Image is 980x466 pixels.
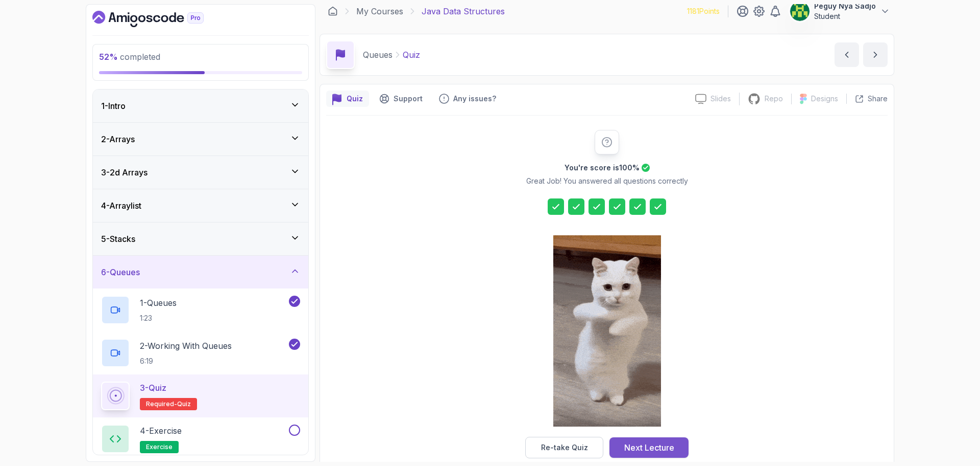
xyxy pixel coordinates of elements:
[140,356,232,366] p: 6:19
[99,52,160,62] span: completed
[140,313,177,323] p: 1:23
[101,382,300,410] button: 3-QuizRequired-quiz
[101,233,135,245] h3: 5 - Stacks
[328,6,338,16] a: Dashboard
[93,256,308,289] button: 6-Queues
[526,176,688,186] p: Great Job! You answered all questions correctly
[101,133,135,145] h3: 2 - Arrays
[101,296,300,324] button: 1-Queues1:23
[453,94,496,104] p: Any issues?
[846,94,888,104] button: Share
[93,156,308,189] button: 3-2d Arrays
[101,166,148,179] h3: 3 - 2d Arrays
[93,123,308,156] button: 2-Arrays
[356,5,403,17] a: My Courses
[863,42,888,67] button: next content
[92,11,227,27] a: Dashboard
[868,94,888,104] p: Share
[140,297,177,309] p: 1 - Queues
[101,425,300,453] button: 4-Exerciseexercise
[101,339,300,367] button: 2-Working With Queues6:19
[140,340,232,352] p: 2 - Working With Queues
[553,235,661,427] img: cool-cat
[101,266,140,278] h3: 6 - Queues
[814,1,876,11] p: Peguy Nya Sadjo
[93,189,308,222] button: 4-Arraylist
[347,94,363,104] p: Quiz
[525,437,603,458] button: Re-take Quiz
[541,442,588,453] div: Re-take Quiz
[101,100,126,112] h3: 1 - Intro
[140,425,182,437] p: 4 - Exercise
[99,52,118,62] span: 52 %
[363,49,393,61] p: Queues
[177,400,191,408] span: quiz
[609,437,689,458] button: Next Lecture
[146,443,173,451] span: exercise
[687,6,720,16] p: 1181 Points
[146,400,177,408] span: Required-
[394,94,423,104] p: Support
[765,94,783,104] p: Repo
[710,94,731,104] p: Slides
[811,94,838,104] p: Designs
[433,91,502,107] button: Feedback button
[565,163,640,173] h2: You're score is 100 %
[403,49,420,61] p: Quiz
[835,42,859,67] button: previous content
[790,2,810,21] img: user profile image
[422,5,505,17] p: Java Data Structures
[373,91,429,107] button: Support button
[93,90,308,122] button: 1-Intro
[624,441,674,454] div: Next Lecture
[326,91,369,107] button: quiz button
[140,382,166,394] p: 3 - Quiz
[101,199,141,212] h3: 4 - Arraylist
[790,1,890,21] button: user profile imagePeguy Nya SadjoStudent
[814,11,876,21] p: Student
[93,223,308,255] button: 5-Stacks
